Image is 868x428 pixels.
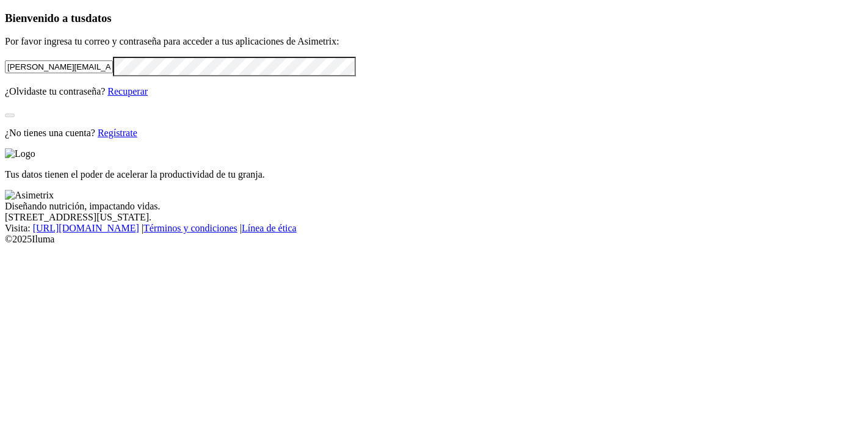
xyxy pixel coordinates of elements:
[85,12,112,24] span: datos
[5,128,863,139] p: ¿No tienes una cuenta?
[5,234,863,245] div: © 2025 Iluma
[5,223,863,234] div: Visita : | |
[5,201,863,212] div: Diseñando nutrición, impactando vidas.
[143,223,237,233] a: Términos y condiciones
[5,148,35,159] img: Logo
[98,128,137,138] a: Regístrate
[5,86,863,97] p: ¿Olvidaste tu contraseña?
[5,12,863,25] h3: Bienvenido a tus
[5,190,54,201] img: Asimetrix
[242,223,297,233] a: Línea de ética
[5,212,863,223] div: [STREET_ADDRESS][US_STATE].
[5,36,863,47] p: Por favor ingresa tu correo y contraseña para acceder a tus aplicaciones de Asimetrix:
[5,169,863,180] p: Tus datos tienen el poder de acelerar la productividad de tu granja.
[5,60,113,73] input: Tu correo
[33,223,139,233] a: [URL][DOMAIN_NAME]
[107,86,148,96] a: Recuperar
